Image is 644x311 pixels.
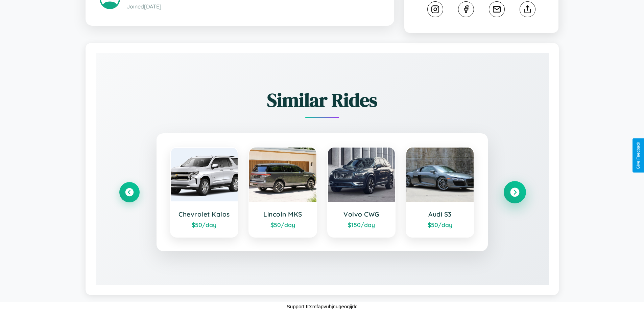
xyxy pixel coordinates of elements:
h3: Volvo CWG [335,210,388,218]
a: Volvo CWG$150/day [327,147,396,238]
div: $ 150 /day [335,221,388,228]
h3: Audi S3 [413,210,467,218]
div: Give Feedback [636,142,641,169]
h3: Chevrolet Kalos [177,210,231,218]
h3: Lincoln MKS [256,210,310,218]
p: Joined [DATE] [127,2,380,12]
div: $ 50 /day [413,221,467,228]
a: Audi S3$50/day [406,147,474,238]
a: Lincoln MKS$50/day [248,147,317,238]
h2: Similar Rides [119,87,525,113]
div: $ 50 /day [256,221,310,228]
div: $ 50 /day [177,221,231,228]
p: Support ID: mfapvuhjnugeoqijrlc [287,302,357,311]
a: Chevrolet Kalos$50/day [170,147,239,238]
